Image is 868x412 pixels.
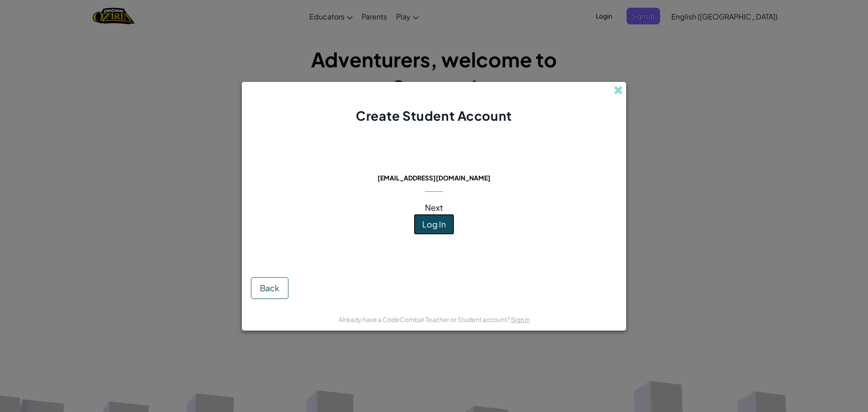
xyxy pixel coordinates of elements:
[370,161,498,171] span: This email is already in use:
[425,202,443,213] span: Next
[260,283,279,293] span: Back
[511,315,530,323] a: Sign in
[414,214,454,235] button: Log In
[356,108,512,123] span: Create Student Account
[377,174,491,182] span: [EMAIL_ADDRESS][DOMAIN_NAME]
[422,219,446,229] span: Log In
[339,315,511,323] span: Already have a CodeCombat Teacher or Student account?
[251,277,288,299] button: Back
